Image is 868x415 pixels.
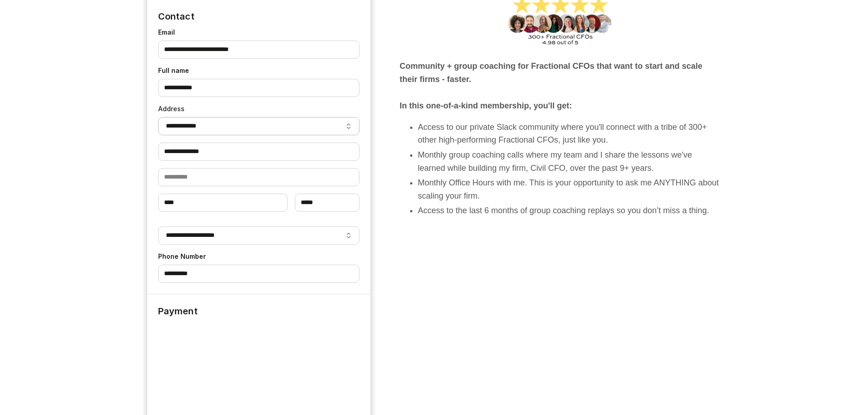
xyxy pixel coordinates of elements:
[158,252,360,261] label: Phone Number
[158,66,360,75] label: Full name
[158,104,360,113] label: Address
[158,294,198,317] legend: Payment
[418,204,721,217] li: Access to the last 6 months of group coaching replays so you don’t miss a thing.
[158,28,360,37] label: Email
[418,121,721,147] li: Access to our private Slack community where you'll connect with a tribe of 300+ other high-perfor...
[400,101,572,110] strong: In this one-of-a-kind membership, you'll get:
[418,149,721,175] li: Monthly group coaching calls where my team and I share the lessons we've learned while building m...
[400,61,703,84] b: Community + group coaching for Fractional CFOs that want to start and scale their firms - faster.
[418,176,721,203] li: Monthly Office Hours with me. This is your opportunity to ask me ANYTHING about scaling your firm.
